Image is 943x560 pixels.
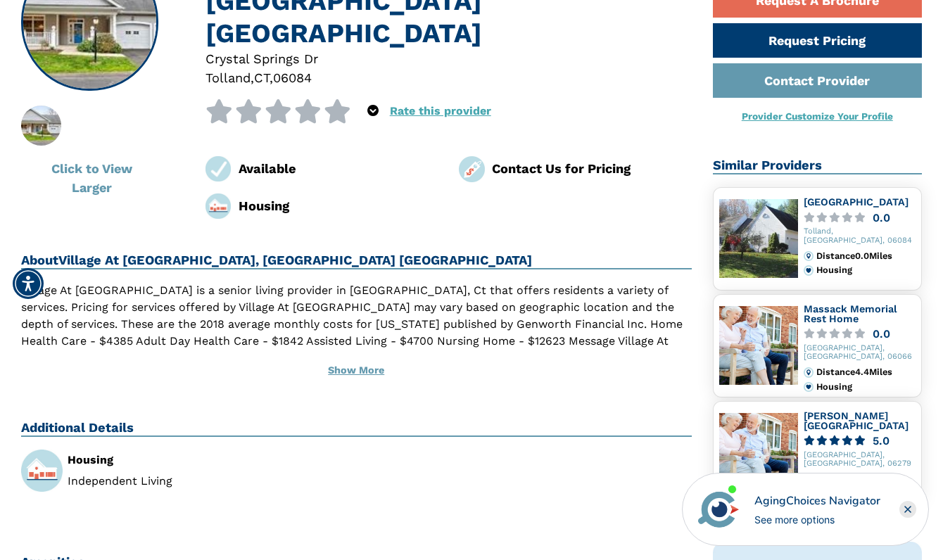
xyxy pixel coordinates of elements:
[21,420,692,437] h2: Additional Details
[804,196,909,208] a: [GEOGRAPHIC_DATA]
[816,367,916,377] div: Distance 4.4 Miles
[68,476,346,487] li: Independent Living
[816,251,916,261] div: Distance 0.0 Miles
[804,227,916,246] div: Tolland, [GEOGRAPHIC_DATA], 06084
[816,265,916,275] div: Housing
[754,492,880,509] div: AgingChoices Navigator
[21,355,692,386] button: Show More
[873,435,890,446] div: 5.0
[13,268,44,299] div: Accessibility Menu
[816,382,916,392] div: Housing
[205,70,251,85] span: Tolland
[492,159,692,178] div: Contact Us for Pricing
[873,329,890,339] div: 0.0
[239,159,438,178] div: Available
[21,282,692,367] p: Village At [GEOGRAPHIC_DATA] is a senior living provider in [GEOGRAPHIC_DATA], Ct that offers res...
[804,329,916,339] a: 0.0
[804,435,916,446] a: 5.0
[390,104,491,117] a: Rate this provider
[21,151,162,205] button: Click to View Larger
[713,63,923,98] a: Contact Provider
[804,367,814,377] img: distance.svg
[695,485,742,533] img: avatar
[804,410,909,431] a: [PERSON_NAME][GEOGRAPHIC_DATA]
[742,110,893,122] a: Provider Customize Your Profile
[804,265,814,275] img: primary.svg
[804,251,814,261] img: distance.svg
[804,451,916,469] div: [GEOGRAPHIC_DATA], [GEOGRAPHIC_DATA], 06279
[21,253,692,269] h2: About Village At [GEOGRAPHIC_DATA], [GEOGRAPHIC_DATA] [GEOGRAPHIC_DATA]
[239,196,438,215] div: Housing
[804,303,897,324] a: Massack Memorial Rest Home
[270,70,273,85] span: ,
[754,512,880,527] div: See more options
[804,212,916,223] a: 0.0
[68,454,346,466] div: Housing
[899,501,916,518] div: Close
[804,382,814,392] img: primary.svg
[367,99,379,123] div: Popover trigger
[254,70,270,85] span: CT
[713,158,923,174] h2: Similar Providers
[273,68,312,87] div: 06084
[6,106,77,146] img: Village At Crystal Springs, Tolland CT
[804,344,916,362] div: [GEOGRAPHIC_DATA], [GEOGRAPHIC_DATA], 06066
[251,70,254,85] span: ,
[713,23,923,58] a: Request Pricing
[873,212,890,223] div: 0.0
[205,49,692,68] div: Crystal Springs Dr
